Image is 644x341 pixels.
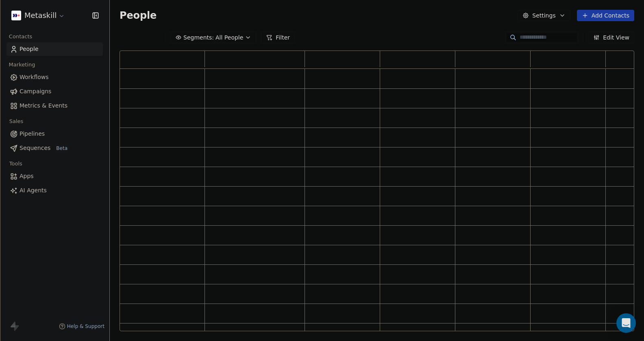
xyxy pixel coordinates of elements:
a: Campaigns [7,85,103,98]
a: Pipelines [7,127,103,141]
button: Add Contacts [577,10,634,21]
a: SequencesBeta [7,141,103,155]
span: People [120,9,157,22]
a: People [7,42,103,56]
span: AI Agents [20,186,47,195]
span: Sequences [20,144,50,152]
span: Tools [6,158,26,170]
span: Help & Support [67,323,104,330]
span: Metaskill [24,10,57,21]
span: Beta [54,144,70,152]
a: Apps [7,169,103,183]
a: Help & Support [59,323,104,330]
a: Workflows [7,70,103,84]
button: Filter [261,32,295,43]
span: Apps [20,172,34,180]
span: People [20,45,39,53]
button: Settings [518,10,570,21]
span: Pipelines [20,130,45,138]
span: Campaigns [20,87,51,96]
a: Metrics & Events [7,99,103,112]
button: Edit View [588,32,634,43]
span: Metrics & Events [20,101,67,110]
span: Sales [6,115,27,128]
span: Marketing [5,59,39,71]
span: All People [215,33,243,42]
span: Segments: [183,33,214,42]
span: Contacts [5,31,36,43]
a: AI Agents [7,184,103,197]
img: AVATAR%20METASKILL%20-%20Colori%20Positivo.png [11,11,21,20]
div: Open Intercom Messenger [616,313,636,333]
button: Metaskill [10,9,67,22]
span: Workflows [20,73,49,81]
